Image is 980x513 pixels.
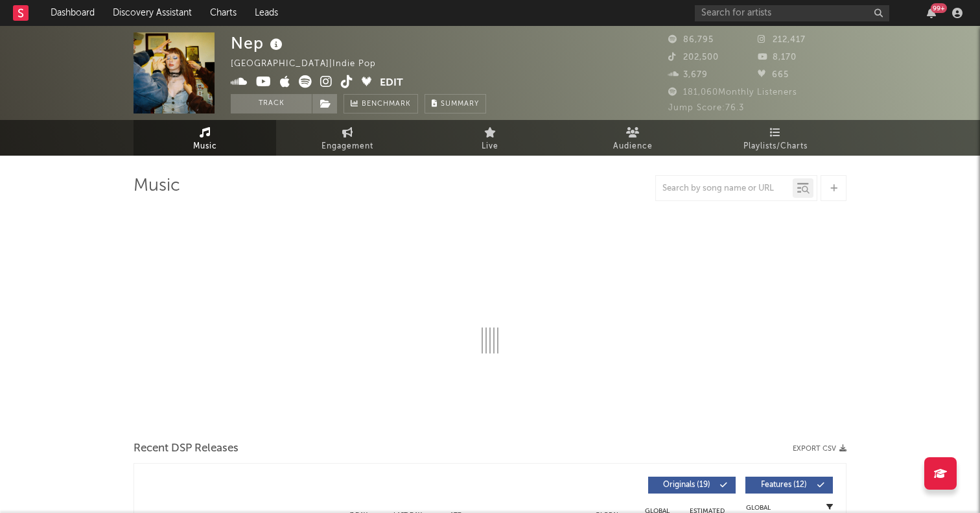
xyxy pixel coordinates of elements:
input: Search by song name or URL [656,184,793,194]
span: Live [482,139,498,154]
button: Features(12) [745,477,833,494]
span: 3,679 [668,71,708,79]
span: Features ( 12 ) [754,481,813,489]
span: Recent DSP Releases [134,441,239,457]
span: 86,795 [668,36,714,44]
button: Summary [425,94,486,113]
a: Engagement [276,120,419,156]
div: 99 + [931,3,947,13]
button: Originals(19) [648,477,736,494]
button: 99+ [927,8,936,18]
div: Nep [231,32,286,54]
a: Music [134,120,276,156]
span: Music [193,139,217,154]
span: Benchmark [362,97,411,112]
a: Audience [561,120,704,156]
a: Playlists/Charts [704,120,846,156]
a: Live [419,120,561,156]
span: Engagement [321,139,373,154]
span: Audience [613,139,653,154]
button: Track [231,94,312,113]
button: Edit [380,75,403,91]
a: Benchmark [344,94,418,113]
span: Originals ( 19 ) [657,481,716,489]
div: [GEOGRAPHIC_DATA] | Indie Pop [231,56,391,72]
input: Search for artists [695,5,889,21]
span: 212,417 [758,36,806,44]
span: Summary [441,101,479,108]
span: Playlists/Charts [743,139,808,154]
span: 181,060 Monthly Listeners [668,88,797,97]
span: 202,500 [668,53,719,62]
button: Export CSV [793,445,846,453]
span: Jump Score: 76.3 [668,104,744,112]
span: 8,170 [758,53,797,62]
span: 665 [758,71,789,79]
